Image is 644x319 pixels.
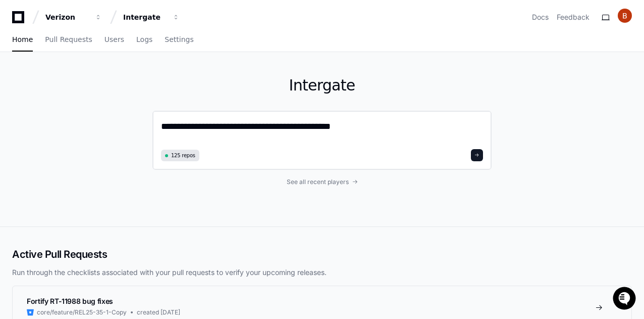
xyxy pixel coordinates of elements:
button: Intergate [119,8,184,26]
div: We're offline, we'll be back soon [34,85,132,94]
img: 1736555170064-99ba0984-63c1-480f-8ee9-699278ef63ed [10,75,28,94]
p: Run through the checklists associated with your pull requests to verify your upcoming releases. [12,267,632,278]
span: Home [12,36,33,42]
span: Logs [136,36,152,42]
span: Settings [165,36,193,42]
span: core/feature/REL25-35-1-Copy [37,308,127,316]
img: PlayerZero [10,10,30,30]
span: 125 repos [171,152,195,159]
span: Users [104,36,124,42]
h2: Active Pull Requests [12,247,632,261]
button: Verizon [41,8,106,26]
a: Pull Requests [45,28,92,52]
div: Intergate [123,12,167,22]
a: Home [12,28,33,52]
a: Settings [165,28,193,52]
a: Logs [136,28,152,52]
span: created [DATE] [137,308,180,316]
div: Start new chat [34,75,166,85]
img: ACg8ocLkNwoMFWWa3dWcTZnRGUtP6o1FDLREkKem-9kv8hyc6RbBZA=s96-c [618,9,632,23]
span: Fortify RT-11988 bug fixes [27,297,113,305]
a: Docs [532,12,549,22]
div: Verizon [45,12,89,22]
a: Powered byPylon [71,106,122,114]
a: See all recent players [152,178,492,186]
div: Welcome [10,40,184,57]
button: Feedback [557,12,589,22]
button: Start new chat [172,78,184,90]
span: See all recent players [287,178,349,186]
span: Pull Requests [45,36,92,42]
h1: Intergate [152,76,492,95]
span: Pylon [100,106,122,114]
a: Users [104,28,124,52]
iframe: Open customer support [612,286,639,313]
